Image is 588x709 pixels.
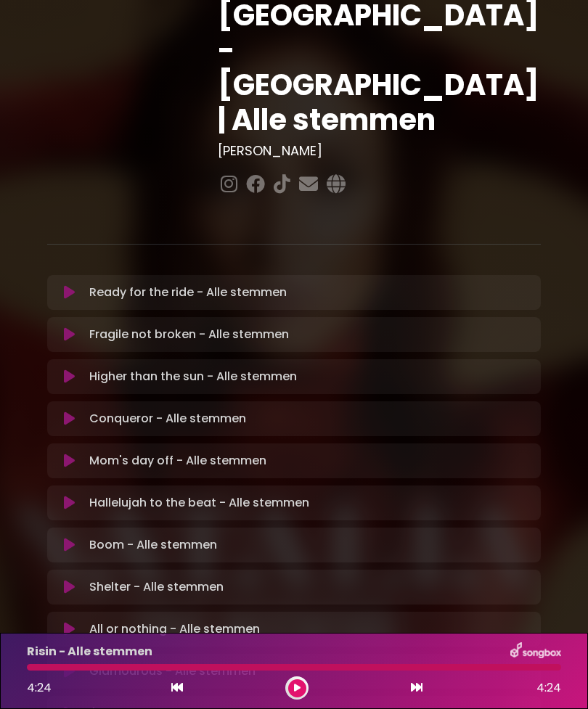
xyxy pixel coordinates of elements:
[89,536,217,554] p: Boom - Alle stemmen
[89,368,297,385] p: Higher than the sun - Alle stemmen
[89,410,246,427] p: Conqueror - Alle stemmen
[89,620,260,638] p: All or nothing - Alle stemmen
[89,284,287,301] p: Ready for the ride - Alle stemmen
[536,679,561,697] span: 4:24
[27,643,152,660] p: Risin - Alle stemmen
[89,578,224,596] p: Shelter - Alle stemmen
[89,452,266,470] p: Mom's day off - Alle stemmen
[89,326,289,343] p: Fragile not broken - Alle stemmen
[510,642,561,661] img: songbox-logo-white.png
[27,679,52,696] span: 4:24
[218,143,541,159] h3: [PERSON_NAME]
[89,494,309,512] p: Hallelujah to the beat - Alle stemmen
